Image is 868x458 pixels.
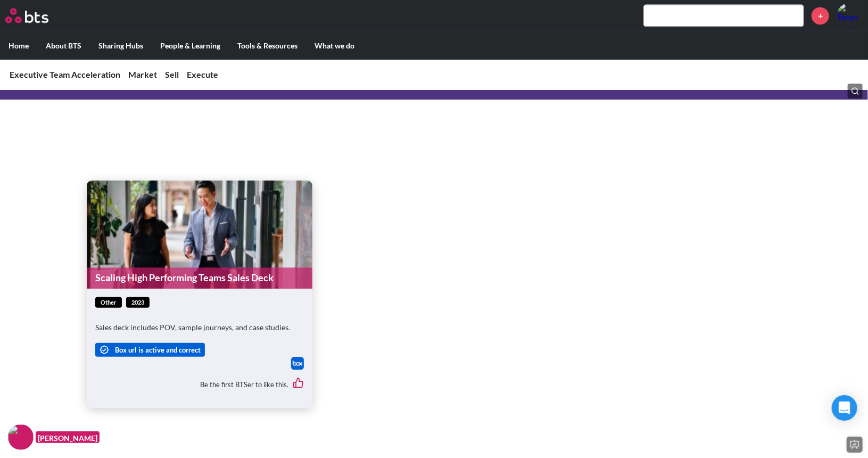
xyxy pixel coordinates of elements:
span: Box url is active and correct [115,345,201,355]
a: Sell [165,69,179,79]
p: Sales deck includes POV, sample journeys, and case studies. [95,322,304,333]
label: Tools & Resources [229,32,306,60]
img: Box logo [291,357,304,370]
a: Execute [187,69,218,79]
label: People & Learning [152,32,229,60]
label: What we do [306,32,363,60]
a: Download file from Box [291,357,304,370]
span: 2023 [126,297,150,308]
label: About BTS [37,32,90,60]
a: + [812,7,829,24]
a: Scaling High Performing Teams Sales Deck [87,267,312,288]
div: Open Intercom Messenger [832,395,857,421]
label: Sharing Hubs [90,32,152,60]
a: Executive Team Acceleration [10,69,120,79]
img: BTS Logo [5,8,48,23]
span: other [95,297,122,308]
img: Taryn Davino [837,3,863,28]
div: Be the first BTSer to like this. [95,370,304,399]
img: F [8,424,34,450]
figcaption: [PERSON_NAME] [36,431,100,444]
a: Profile [837,3,863,28]
a: Market [128,69,157,79]
a: Go home [5,8,68,23]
